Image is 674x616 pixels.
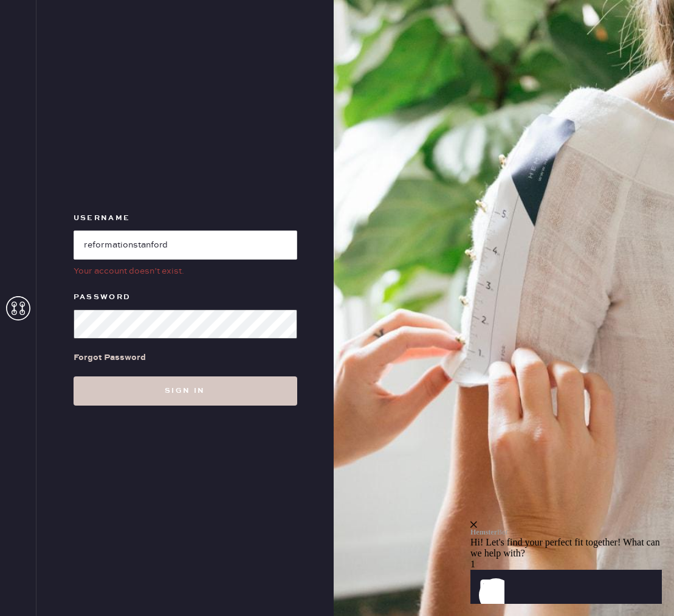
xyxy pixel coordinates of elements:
[74,339,146,376] a: Forgot Password
[74,290,297,305] label: Password
[74,351,146,364] div: Forgot Password
[74,230,297,260] input: e.g. john@doe.com
[74,211,297,226] label: Username
[74,265,297,278] div: Your account doesn’t exist.
[74,376,297,406] button: Sign in
[470,447,671,614] iframe: Front Chat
